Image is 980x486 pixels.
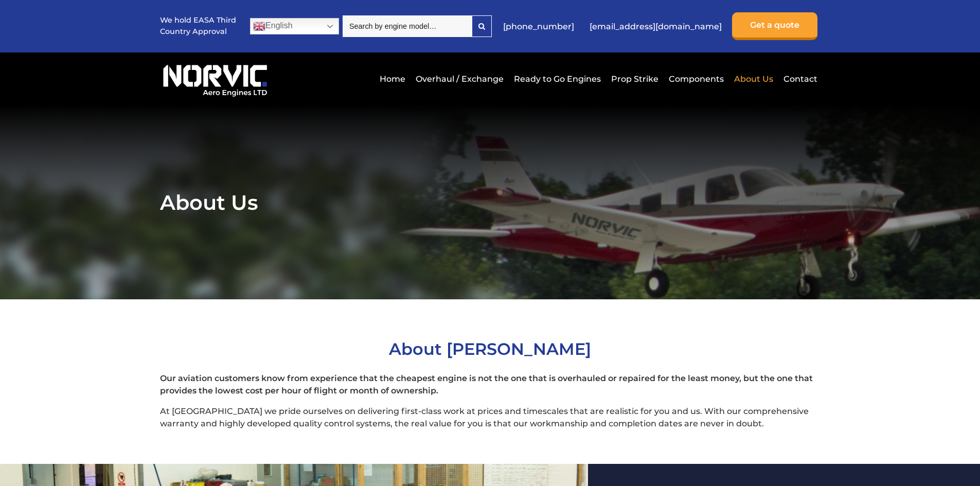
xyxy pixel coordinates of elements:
a: Contact [781,66,817,92]
p: We hold EASA Third Country Approval [160,15,237,37]
a: Prop Strike [609,66,661,92]
a: Ready to Go Engines [511,66,603,92]
a: Components [666,66,726,92]
a: English [250,18,339,34]
a: Get a quote [732,12,817,40]
span: About [PERSON_NAME] [389,339,591,359]
a: [EMAIL_ADDRESS][DOMAIN_NAME] [584,14,727,39]
a: Home [377,66,408,92]
img: en [253,20,265,32]
p: At [GEOGRAPHIC_DATA] we pride ourselves on delivering first-class work at prices and timescales t... [160,405,820,430]
img: Norvic Aero Engines logo [160,60,270,97]
a: Overhaul / Exchange [413,66,506,92]
a: About Us [732,66,776,92]
strong: Our aviation customers know from experience that the cheapest engine is not the one that is overh... [160,373,813,395]
input: Search by engine model… [343,15,472,37]
h1: About Us [160,190,820,215]
a: [PHONE_NUMBER] [498,14,579,39]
